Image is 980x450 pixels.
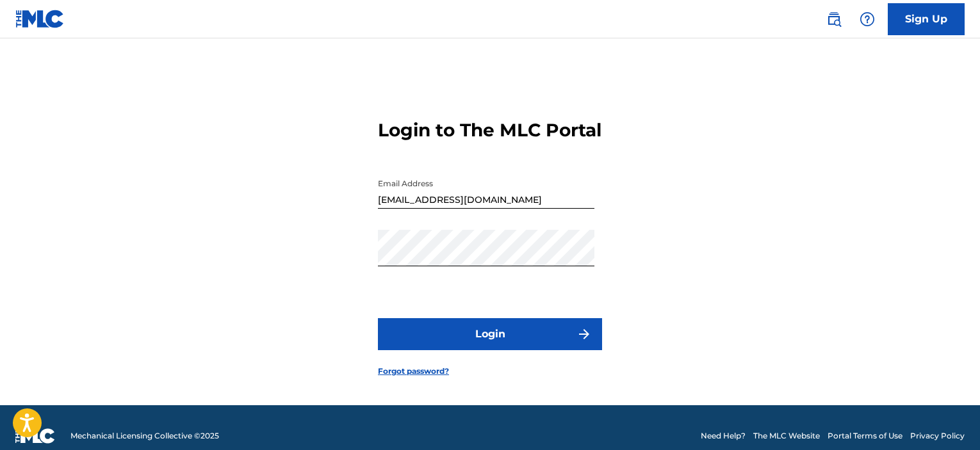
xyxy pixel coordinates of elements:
[753,430,820,442] a: The MLC Website
[888,3,965,35] a: Sign Up
[15,10,65,28] img: MLC Logo
[826,12,842,27] img: search
[854,6,880,32] div: Help
[378,119,601,141] h3: Login to The MLC Portal
[821,6,847,32] a: Public Search
[828,430,902,442] a: Portal Terms of Use
[378,366,449,377] a: Forgot password?
[378,318,602,350] button: Login
[860,12,875,27] img: help
[910,430,965,442] a: Privacy Policy
[15,428,55,444] img: logo
[576,326,592,342] img: f7272a7cc735f4ea7f67.svg
[70,430,219,442] span: Mechanical Licensing Collective © 2025
[701,430,746,442] a: Need Help?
